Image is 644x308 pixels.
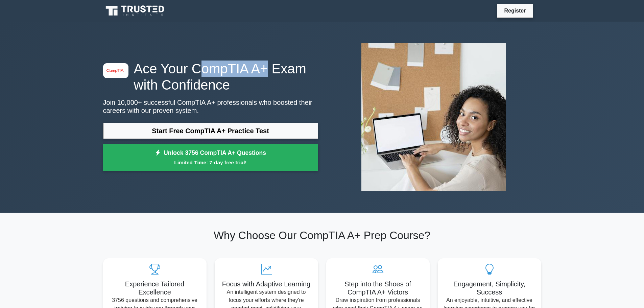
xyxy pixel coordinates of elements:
a: Register [500,6,530,15]
h5: Experience Tailored Excellence [109,280,201,296]
p: Join 10,000+ successful CompTIA A+ professionals who boosted their careers with our proven system. [103,98,318,115]
h2: Why Choose Our CompTIA A+ Prep Course? [103,229,541,242]
a: Start Free CompTIA A+ Practice Test [103,123,318,139]
h5: Step into the Shoes of CompTIA A+ Victors [332,280,424,296]
small: Limited Time: 7-day free trial! [112,159,310,166]
h5: Engagement, Simplicity, Success [443,280,536,296]
a: Unlock 3756 CompTIA A+ QuestionsLimited Time: 7-day free trial! [103,144,318,171]
h5: Focus with Adaptive Learning [220,280,313,288]
h1: Ace Your CompTIA A+ Exam with Confidence [103,61,318,93]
